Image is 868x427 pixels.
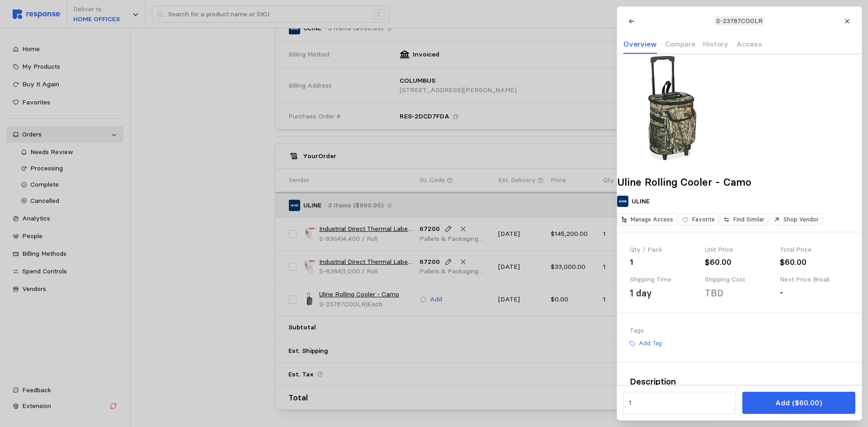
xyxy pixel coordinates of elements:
div: Next Price Break [780,275,849,285]
input: Qty [628,395,731,411]
div: 1 day [630,286,652,300]
button: Shop Vendor [769,213,822,225]
div: Unit Price [705,245,774,255]
div: TBD [705,286,723,300]
div: Qty / Pack [630,245,698,255]
p: History [703,38,728,50]
div: $60.00 [780,256,849,268]
button: Find Similar [720,213,768,225]
button: Add ($60.00) [742,392,855,414]
button: Manage Access [617,213,677,225]
p: Compare [665,38,695,50]
p: Find Similar [733,216,764,224]
p: Shop Vendor [783,216,818,224]
p: Add Tag [638,339,661,347]
div: Shipping Cost [705,275,774,285]
button: Favorite [678,213,718,225]
p: Overview [623,38,657,50]
button: Add Tag [625,337,665,350]
h2: Uline Rolling Cooler - Camo [617,175,862,189]
p: Access [736,38,762,50]
h3: Description [630,375,849,388]
div: 1 [630,256,698,268]
div: Tags [630,326,849,336]
div: - [780,286,849,299]
p: ULINE [632,197,650,206]
div: Total Price [780,245,849,255]
div: $60.00 [705,256,774,268]
p: S-23787COOLR [716,16,762,26]
p: Favorite [692,216,714,224]
p: Add ($60.00) [775,397,822,408]
div: Shipping Time [630,275,698,285]
img: S-23787COOLR [617,54,726,163]
p: Manage Access [631,216,673,224]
